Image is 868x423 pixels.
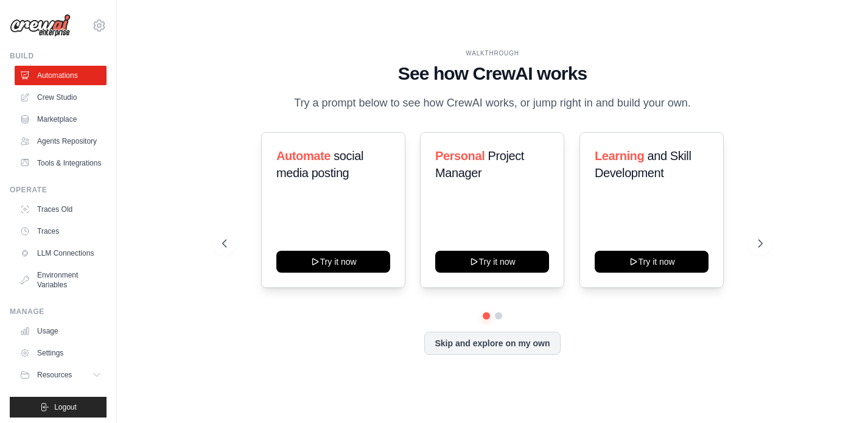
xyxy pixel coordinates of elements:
[222,63,763,85] h1: See how CrewAI works
[15,343,107,363] a: Settings
[15,110,107,129] a: Marketplace
[435,251,549,273] button: Try it now
[10,185,107,195] div: Operate
[435,149,485,163] span: Personal
[222,49,763,58] div: WALKTHROUGH
[424,332,560,355] button: Skip and explore on my own
[595,149,691,180] span: and Skill Development
[15,365,107,385] button: Resources
[15,66,107,85] a: Automations
[276,149,363,180] span: social media posting
[54,402,77,412] span: Logout
[10,397,107,418] button: Logout
[10,51,107,61] div: Build
[10,307,107,316] div: Manage
[15,153,107,173] a: Tools & Integrations
[288,94,697,112] p: Try a prompt below to see how CrewAI works, or jump right in and build your own.
[15,222,107,241] a: Traces
[276,251,390,273] button: Try it now
[15,265,107,295] a: Environment Variables
[435,149,524,180] span: Project Manager
[807,365,868,423] iframe: Chat Widget
[595,251,709,273] button: Try it now
[15,321,107,341] a: Usage
[37,370,72,380] span: Resources
[15,88,107,107] a: Crew Studio
[15,200,107,219] a: Traces Old
[595,149,644,163] span: Learning
[10,14,71,37] img: Logo
[276,149,331,163] span: Automate
[15,243,107,263] a: LLM Connections
[15,131,107,151] a: Agents Repository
